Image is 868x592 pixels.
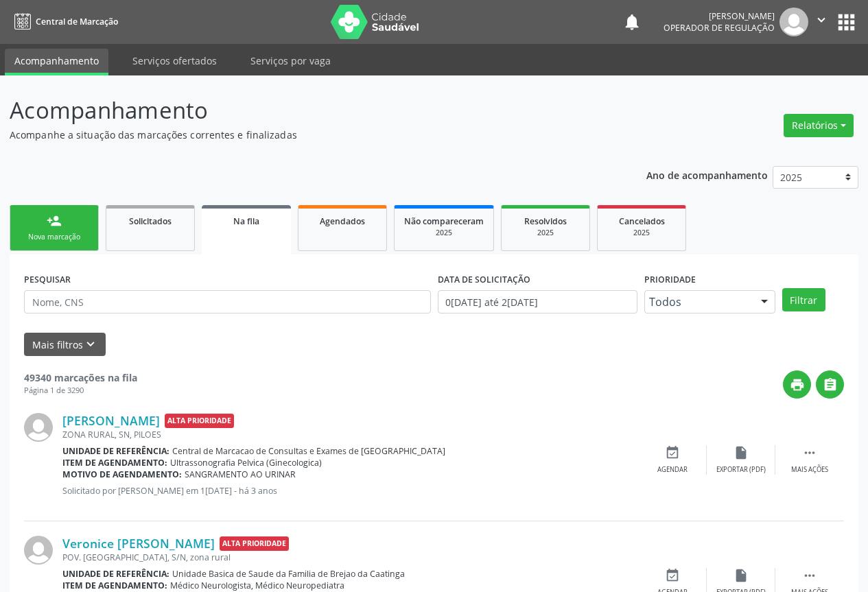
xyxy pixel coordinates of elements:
[62,429,638,440] div: ZONA RURAL, SN, PILOES
[622,12,642,32] button: notifications
[62,536,215,551] a: Veronice [PERSON_NAME]
[814,12,829,27] i: 
[665,568,680,583] i: event_available
[172,445,445,457] span: Central de Marcacao de Consultas e Exames de [GEOGRAPHIC_DATA]
[404,228,484,238] div: 2025
[802,445,817,460] i: 
[511,228,580,238] div: 2025
[823,377,838,392] i: 
[791,465,828,475] div: Mais ações
[524,215,567,227] span: Resolvidos
[438,269,530,290] label: DATA DE SOLICITAÇÃO
[10,128,604,142] p: Acompanhe a situação das marcações correntes e finalizadas
[24,413,53,442] img: img
[808,8,834,36] button: 
[10,10,118,33] a: Central de Marcação
[734,445,749,460] i: insert_drive_file
[834,10,858,34] button: apps
[649,295,747,309] span: Todos
[24,385,137,396] div: Página 1 de 3290
[438,290,637,313] input: Selecione um intervalo
[47,213,62,228] div: person_add
[62,568,169,580] b: Unidade de referência:
[172,568,405,580] span: Unidade Basica de Saude da Familia de Brejao da Caatinga
[62,469,182,480] b: Motivo de agendamento:
[123,49,226,73] a: Serviços ofertados
[783,370,811,399] button: print
[62,445,169,457] b: Unidade de referência:
[36,16,118,27] span: Central de Marcação
[24,333,106,357] button: Mais filtroskeyboard_arrow_down
[129,215,172,227] span: Solicitados
[779,8,808,36] img: img
[24,269,71,290] label: PESQUISAR
[24,290,431,313] input: Nome, CNS
[62,580,167,591] b: Item de agendamento:
[802,568,817,583] i: 
[5,49,108,75] a: Acompanhamento
[665,445,680,460] i: event_available
[24,536,53,565] img: img
[62,413,160,428] a: [PERSON_NAME]
[716,465,766,475] div: Exportar (PDF)
[657,465,688,475] div: Agendar
[185,469,296,480] span: SANGRAMENTO AO URINAR
[241,49,340,73] a: Serviços por vaga
[619,215,665,227] span: Cancelados
[784,114,854,137] button: Relatórios
[734,568,749,583] i: insert_drive_file
[20,232,89,242] div: Nova marcação
[170,580,344,591] span: Médico Neurologista, Médico Neuropediatra
[816,370,844,399] button: 
[165,414,234,428] span: Alta Prioridade
[24,371,137,384] strong: 49340 marcações na fila
[170,457,322,469] span: Ultrassonografia Pelvica (Ginecologica)
[646,166,768,183] p: Ano de acompanhamento
[664,22,775,34] span: Operador de regulação
[83,337,98,352] i: keyboard_arrow_down
[62,457,167,469] b: Item de agendamento:
[790,377,805,392] i: print
[664,10,775,22] div: [PERSON_NAME]
[62,552,638,563] div: POV. [GEOGRAPHIC_DATA], S/N, zona rural
[233,215,259,227] span: Na fila
[220,536,289,551] span: Alta Prioridade
[644,269,696,290] label: Prioridade
[404,215,484,227] span: Não compareceram
[782,288,825,311] button: Filtrar
[62,485,638,497] p: Solicitado por [PERSON_NAME] em 1[DATE] - há 3 anos
[10,93,604,128] p: Acompanhamento
[320,215,365,227] span: Agendados
[607,228,676,238] div: 2025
